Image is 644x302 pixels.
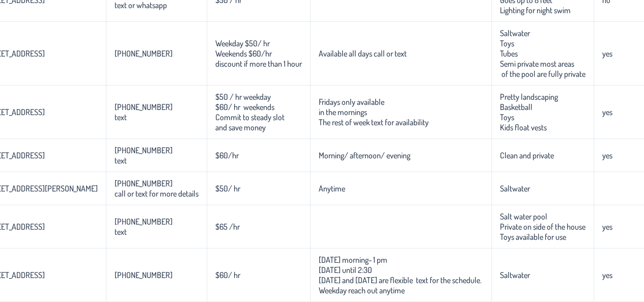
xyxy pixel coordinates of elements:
p-celleditor: [PHONE_NUMBER] [115,48,173,59]
p-celleditor: Saltwater Toys Tubes Semi private most areas of the pool are fully private [500,28,585,79]
p-celleditor: yes [602,150,612,160]
p-celleditor: [PHONE_NUMBER] text [115,216,173,237]
p-celleditor: $50 / hr weekday $60/ hr weekends Commit to steady slot and save money [215,92,286,132]
p-celleditor: Morning/ afternoon/ evening [319,150,410,160]
p-celleditor: yes [602,270,612,280]
p-celleditor: [PHONE_NUMBER] call or text for more details [115,178,199,199]
p-celleditor: $60/ hr [215,270,240,280]
p-celleditor: [DATE] morning- 1 pm [DATE] until 2:30 [DATE] and [DATE] are flexible text for the schedule. Week... [319,255,483,295]
p-celleditor: Salt water pool Private on side of the house Toys available for use [500,211,585,242]
p-celleditor: Pretty landscaping Basketball Toys Kids float vests [500,92,558,132]
p-celleditor: Fridays only available in the mornings The rest of week text for availability [319,97,429,127]
p-celleditor: yes [602,107,612,117]
p-celleditor: $60/hr [215,150,239,160]
p-celleditor: Saltwater [500,270,530,280]
p-celleditor: [PHONE_NUMBER] text [115,102,173,122]
p-celleditor: Anytime [319,183,345,194]
p-celleditor: $50/ hr [215,183,240,194]
p-celleditor: $65 /hr [215,222,240,232]
p-celleditor: Saltwater [500,183,530,194]
p-celleditor: Clean and private [500,150,554,160]
p-celleditor: [PHONE_NUMBER] text [115,145,173,166]
p-celleditor: Available all days call or text [319,48,407,59]
p-celleditor: yes [602,48,612,59]
p-celleditor: Weekday $50/ hr Weekends $60/hr discount if more than 1 hour [215,38,302,69]
p-celleditor: yes [602,222,612,232]
p-celleditor: [PHONE_NUMBER] [115,270,173,280]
